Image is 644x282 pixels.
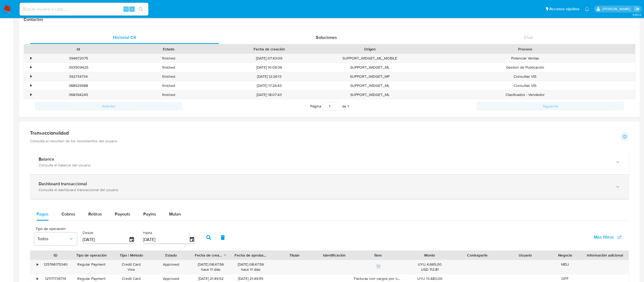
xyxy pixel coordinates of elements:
div: 392734734 [33,72,123,81]
div: [DATE] 18:07:43 [214,90,325,99]
div: • [30,83,32,88]
div: Potenciar Ventas [415,54,635,63]
div: 394672075 [33,54,123,63]
div: Proceso [419,46,631,52]
div: Gestión de Publicación [415,63,635,72]
div: Consultas VIS [415,81,635,90]
button: Anterior [35,102,182,110]
button: Siguiente [477,102,624,110]
div: finished [123,72,214,81]
div: Id [37,46,120,52]
div: finished [123,54,214,63]
div: 368394245 [33,90,123,99]
div: • [30,56,32,61]
div: SUPPORT_WIDGET_ML_MOBILE [325,54,415,63]
a: Salir [634,6,640,12]
input: Buscar usuario o caso... [20,6,148,13]
div: Origen [328,46,411,52]
div: finished [123,90,214,99]
span: Historial CX [113,34,136,40]
div: 388929588 [33,81,123,90]
div: finished [123,81,214,90]
button: search-icon [135,5,146,13]
span: 1 [347,103,349,109]
div: • [30,65,32,70]
a: Notificaciones [585,7,589,11]
div: • [30,92,32,97]
div: [DATE] 12:26:13 [214,72,325,81]
h1: Contactos [24,17,635,22]
div: Estado [127,46,210,52]
div: [DATE] 07:43:09 [214,54,325,63]
div: finished [123,63,214,72]
div: [DATE] 17:24:43 [214,81,325,90]
span: 3.160.0 [632,13,641,17]
span: ⌥ [124,6,128,12]
div: SUPPORT_WIDGET_ML [325,81,415,90]
div: SUPPORT_WIDGET_MP [325,72,415,81]
div: Consultas VIS [415,72,635,81]
div: • [30,74,32,79]
div: Clasificados - Vendedor [415,90,635,99]
div: SUPPORT_WIDGET_ML [325,90,415,99]
span: Soluciones [316,34,337,40]
span: Chat [524,34,533,40]
div: 393509425 [33,63,123,72]
p: eric.malcangi@mercadolibre.com [602,6,632,12]
div: SUPPORT_WIDGET_ML [325,63,415,72]
span: s [131,6,133,12]
span: Página de [310,102,349,110]
span: Accesos rápidos [549,6,579,12]
div: Fecha de creación [218,46,321,52]
div: [DATE] 10:09:36 [214,63,325,72]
